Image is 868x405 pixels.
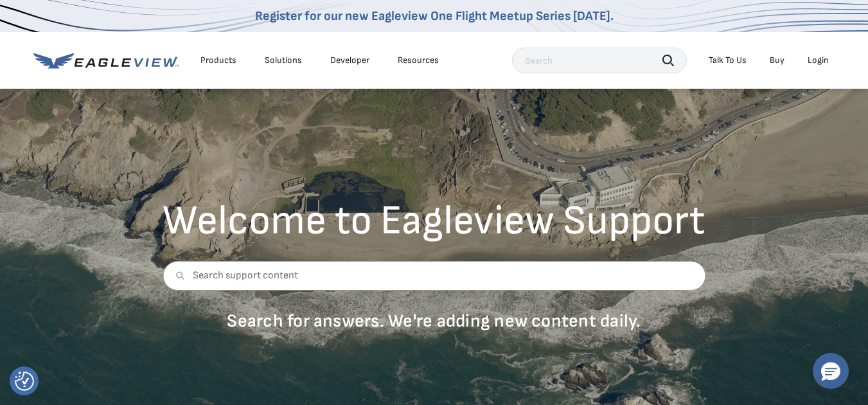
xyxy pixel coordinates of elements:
[808,55,829,66] div: Login
[163,310,705,332] p: Search for answers. We're adding new content daily.
[330,55,369,66] a: Developer
[770,55,784,66] a: Buy
[709,55,747,66] div: Talk To Us
[15,372,34,391] button: Consent Preferences
[163,201,705,242] h2: Welcome to Eagleview Support
[813,353,849,389] button: Hello, have a question? Let’s chat.
[265,55,302,66] div: Solutions
[200,55,236,66] div: Products
[398,55,439,66] div: Resources
[255,8,614,24] a: Register for our new Eagleview One Flight Meetup Series [DATE].
[163,261,705,291] input: Search support content
[15,372,34,391] img: Revisit consent button
[512,48,687,73] input: Search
